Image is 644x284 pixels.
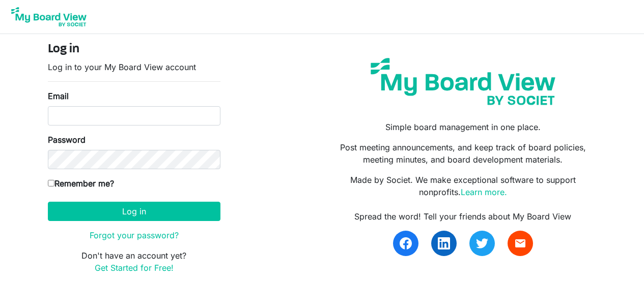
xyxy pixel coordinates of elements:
img: twitter.svg [476,237,488,249]
label: Password [48,134,86,146]
p: Post meeting announcements, and keep track of board policies, meeting minutes, and board developm... [329,141,596,166]
a: Learn more. [461,187,507,197]
button: Log in [48,202,220,221]
a: Forgot your password? [90,230,179,240]
input: Remember me? [48,180,54,186]
a: Get Started for Free! [95,263,174,273]
h4: Log in [48,42,220,57]
p: Made by Societ. We make exceptional software to support nonprofits. [329,174,596,198]
img: facebook.svg [400,237,412,249]
label: Email [48,90,69,102]
a: email [508,231,533,256]
p: Simple board management in one place. [329,121,596,133]
img: My Board View Logo [8,4,90,29]
img: my-board-view-societ.svg [363,50,563,113]
img: linkedin.svg [438,237,450,249]
label: Remember me? [48,177,114,190]
p: Log in to your My Board View account [48,61,220,73]
div: Spread the word! Tell your friends about My Board View [329,210,596,223]
span: email [514,237,526,249]
p: Don't have an account yet? [48,249,220,274]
